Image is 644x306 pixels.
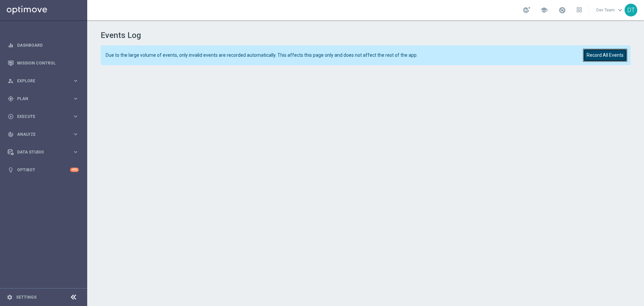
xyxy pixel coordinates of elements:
[17,132,72,136] span: Analyze
[616,6,624,14] span: keyboard_arrow_down
[7,132,79,137] button: track_changes Analyze keyboard_arrow_right
[7,78,79,84] button: person_search Explore keyboard_arrow_right
[8,54,79,72] div: Mission Control
[17,115,72,119] span: Execute
[8,78,72,84] div: Explore
[7,167,79,173] button: lightbulb Optibot +10
[17,79,72,83] span: Explore
[7,43,79,48] button: equalizer Dashboard
[8,42,14,48] i: equalizer
[70,168,79,172] div: +10
[8,96,72,102] div: Plan
[17,161,70,179] a: Optibot
[8,36,79,54] div: Dashboard
[17,150,72,154] span: Data Studio
[7,149,79,155] button: Data Studio keyboard_arrow_right
[540,6,548,14] span: school
[16,295,37,299] a: Settings
[7,60,79,66] button: Mission Control
[8,96,14,102] i: gps_fixed
[7,96,79,101] button: gps_fixed Plan keyboard_arrow_right
[72,113,79,120] i: keyboard_arrow_right
[8,114,72,120] div: Execute
[8,114,14,120] i: play_circle_outline
[72,78,79,84] i: keyboard_arrow_right
[106,52,575,58] span: Due to the large volume of events, only invalid events are recorded automatically. This affects t...
[8,131,14,137] i: track_changes
[8,131,72,137] div: Analyze
[17,36,79,54] a: Dashboard
[17,97,72,101] span: Plan
[7,294,13,300] i: settings
[72,95,79,102] i: keyboard_arrow_right
[583,49,627,62] button: Record All Events
[72,149,79,155] i: keyboard_arrow_right
[8,78,14,84] i: person_search
[8,161,79,179] div: Optibot
[8,149,72,155] div: Data Studio
[101,31,631,40] h1: Events Log
[8,167,14,173] i: lightbulb
[625,4,637,16] div: DT
[72,131,79,137] i: keyboard_arrow_right
[17,54,79,72] a: Mission Control
[7,114,79,119] button: play_circle_outline Execute keyboard_arrow_right
[596,5,625,15] a: Dev Teamkeyboard_arrow_down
